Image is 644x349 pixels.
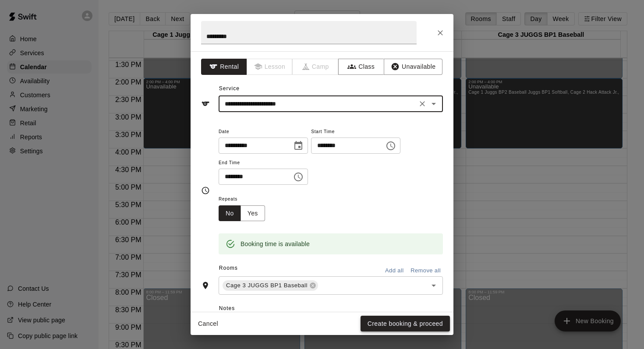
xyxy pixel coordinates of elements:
[428,279,440,292] button: Open
[384,59,442,75] button: Unavailable
[293,59,339,75] span: Camps can only be created in the Services page
[219,205,241,222] button: No
[311,126,400,138] span: Start Time
[219,194,272,205] span: Repeats
[408,264,443,278] button: Remove all
[416,98,428,110] button: Clear
[201,186,210,195] svg: Timing
[223,281,311,290] span: Cage 3 JUGGS BP1 Baseball
[290,168,307,186] button: Choose time, selected time is 5:00 PM
[290,137,307,155] button: Choose date, selected date is Aug 29, 2025
[219,205,265,222] div: outlined button group
[201,281,210,290] svg: Rooms
[361,316,450,332] button: Create booking & proceed
[219,265,238,271] span: Rooms
[219,126,308,138] span: Date
[432,25,448,41] button: Close
[241,205,265,222] button: Yes
[201,99,210,108] svg: Service
[241,236,310,252] div: Booking time is available
[380,264,408,278] button: Add all
[338,59,384,75] button: Class
[219,157,308,169] span: End Time
[219,85,240,92] span: Service
[247,59,293,75] span: Lessons must be created in the Services page first
[382,137,400,155] button: Choose time, selected time is 4:00 PM
[219,302,443,316] span: Notes
[223,280,318,291] div: Cage 3 JUGGS BP1 Baseball
[428,98,440,110] button: Open
[201,59,247,75] button: Rental
[194,316,222,332] button: Cancel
